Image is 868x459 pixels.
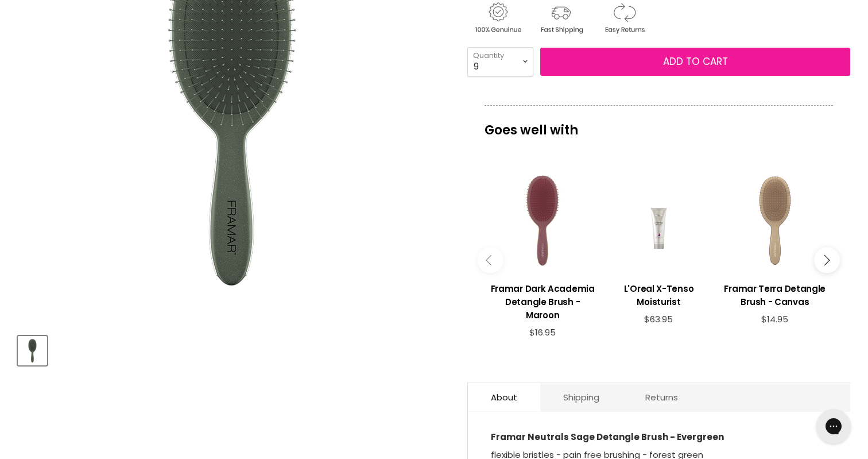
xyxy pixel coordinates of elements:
[540,48,850,76] button: Add to cart
[468,383,540,411] a: About
[594,1,654,36] img: returns.gif
[723,273,827,314] a: View product:Framar Terra Detangle Brush - Canvas
[18,336,47,365] button: Framar Neutrals Sage Detangle Brush - Evergreen
[540,383,622,411] a: Shipping
[490,273,595,327] a: View product:Framar Dark Academia Detangle Brush - Maroon
[529,326,556,338] span: $16.95
[761,313,788,325] span: $14.95
[490,282,595,322] h3: Framar Dark Academia Detangle Brush - Maroon
[491,431,724,443] strong: Framar Neutrals Sage Detangle Brush - Evergreen
[16,333,448,365] div: Product thumbnails
[723,282,827,308] h3: Framar Terra Detangle Brush - Canvas
[622,383,701,411] a: Returns
[606,282,711,308] h3: L'Oreal X-Tenso Moisturist
[663,55,728,68] span: Add to cart
[19,337,46,364] img: Framar Neutrals Sage Detangle Brush - Evergreen
[485,105,833,143] p: Goes well with
[606,273,711,314] a: View product:L'Oreal X-Tenso Moisturist
[811,405,857,448] iframe: Gorgias live chat messenger
[467,1,528,36] img: genuine.gif
[644,313,673,325] span: $63.95
[530,1,591,36] img: shipping.gif
[467,47,533,76] select: Quantity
